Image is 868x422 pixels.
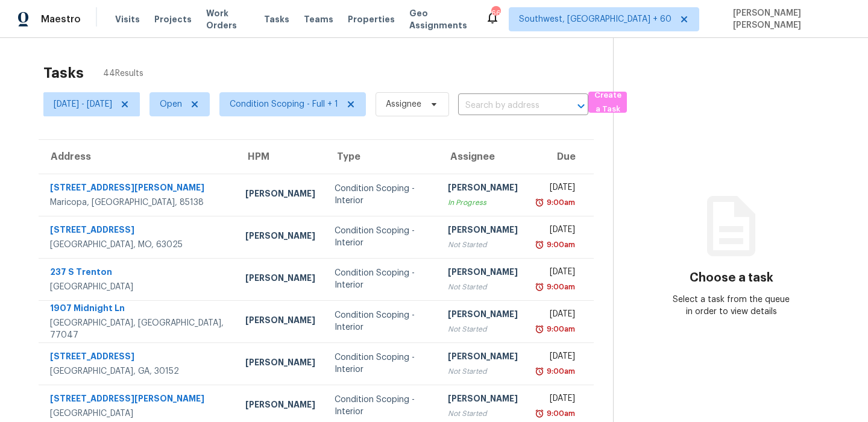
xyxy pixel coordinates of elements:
[50,350,226,365] div: [STREET_ADDRESS]
[304,13,333,25] span: Teams
[728,7,850,31] span: [PERSON_NAME] [PERSON_NAME]
[43,67,84,79] h2: Tasks
[50,392,226,408] div: [STREET_ADDRESS][PERSON_NAME]
[335,309,429,333] div: Condition Scoping - Interior
[458,96,555,115] input: Search by address
[448,408,518,420] div: Not Started
[325,140,438,174] th: Type
[544,408,575,420] div: 9:00am
[245,356,315,371] div: [PERSON_NAME]
[690,272,773,284] h3: Choose a task
[160,98,182,110] span: Open
[448,266,518,281] div: [PERSON_NAME]
[264,15,289,24] span: Tasks
[537,266,575,281] div: [DATE]
[448,365,518,377] div: Not Started
[348,13,395,25] span: Properties
[245,314,315,329] div: [PERSON_NAME]
[448,281,518,293] div: Not Started
[230,98,338,110] span: Condition Scoping - Full + 1
[335,225,429,249] div: Condition Scoping - Interior
[544,323,575,335] div: 9:00am
[535,365,544,377] img: Overdue Alarm Icon
[544,281,575,293] div: 9:00am
[448,181,518,197] div: [PERSON_NAME]
[50,365,226,377] div: [GEOGRAPHIC_DATA], GA, 30152
[573,98,590,115] button: Open
[535,323,544,335] img: Overdue Alarm Icon
[335,351,429,376] div: Condition Scoping - Interior
[50,239,226,251] div: [GEOGRAPHIC_DATA], MO, 63025
[386,98,421,110] span: Assignee
[50,224,226,239] div: [STREET_ADDRESS]
[50,281,226,293] div: [GEOGRAPHIC_DATA]
[245,272,315,287] div: [PERSON_NAME]
[448,197,518,209] div: In Progress
[448,308,518,323] div: [PERSON_NAME]
[448,392,518,408] div: [PERSON_NAME]
[537,308,575,323] div: [DATE]
[448,224,518,239] div: [PERSON_NAME]
[544,197,575,209] div: 9:00am
[537,350,575,365] div: [DATE]
[154,13,192,25] span: Projects
[115,13,140,25] span: Visits
[544,365,575,377] div: 9:00am
[245,230,315,245] div: [PERSON_NAME]
[245,398,315,414] div: [PERSON_NAME]
[50,317,226,341] div: [GEOGRAPHIC_DATA], [GEOGRAPHIC_DATA], 77047
[50,181,226,197] div: [STREET_ADDRESS][PERSON_NAME]
[519,13,671,25] span: Southwest, [GEOGRAPHIC_DATA] + 60
[535,281,544,293] img: Overdue Alarm Icon
[39,140,236,174] th: Address
[448,350,518,365] div: [PERSON_NAME]
[527,140,594,174] th: Due
[206,7,250,31] span: Work Orders
[588,92,627,113] button: Create a Task
[491,7,500,19] div: 666
[535,408,544,420] img: Overdue Alarm Icon
[236,140,325,174] th: HPM
[50,302,226,317] div: 1907 Midnight Ln
[594,89,621,116] span: Create a Task
[438,140,527,174] th: Assignee
[103,68,143,80] span: 44 Results
[673,294,790,318] div: Select a task from the queue in order to view details
[448,323,518,335] div: Not Started
[535,239,544,251] img: Overdue Alarm Icon
[54,98,112,110] span: [DATE] - [DATE]
[409,7,471,31] span: Geo Assignments
[245,187,315,203] div: [PERSON_NAME]
[537,224,575,239] div: [DATE]
[41,13,81,25] span: Maestro
[50,266,226,281] div: 237 S Trenton
[335,267,429,291] div: Condition Scoping - Interior
[50,197,226,209] div: Maricopa, [GEOGRAPHIC_DATA], 85138
[335,183,429,207] div: Condition Scoping - Interior
[448,239,518,251] div: Not Started
[50,408,226,420] div: [GEOGRAPHIC_DATA]
[335,394,429,418] div: Condition Scoping - Interior
[544,239,575,251] div: 9:00am
[537,392,575,408] div: [DATE]
[535,197,544,209] img: Overdue Alarm Icon
[537,181,575,197] div: [DATE]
